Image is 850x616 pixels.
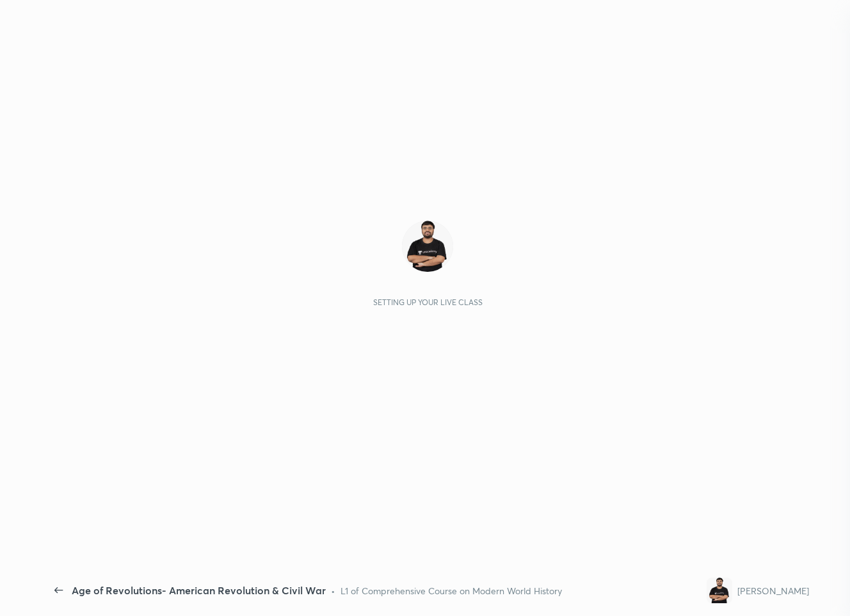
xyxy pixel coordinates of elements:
img: 5e4684a76207475b9f855c68b09177c0.jpg [707,578,732,603]
img: 5e4684a76207475b9f855c68b09177c0.jpg [402,221,453,272]
div: • [331,584,335,597]
div: [PERSON_NAME] [737,584,809,597]
div: Setting up your live class [373,297,483,307]
div: L1 of Comprehensive Course on Modern World History [341,584,562,597]
div: Age of Revolutions- American Revolution & Civil War [72,583,326,598]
